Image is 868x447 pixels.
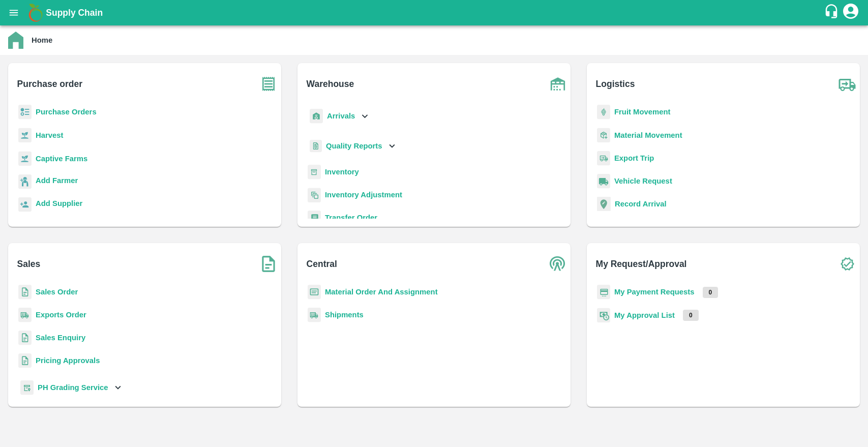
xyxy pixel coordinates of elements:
[18,174,32,189] img: farmer
[325,214,377,222] a: Transfer Order
[18,376,124,399] div: PH Grading Service
[36,155,87,163] a: Captive Farms
[308,105,371,128] div: Arrivals
[308,136,398,157] div: Quality Reports
[18,128,32,143] img: harvest
[18,331,32,345] img: sales
[18,105,32,120] img: reciept
[2,1,25,24] button: open drawer
[307,257,337,271] b: Central
[326,142,382,150] b: Quality Reports
[32,36,52,44] b: Home
[614,154,654,162] a: Export Trip
[325,191,402,199] a: Inventory Adjustment
[834,71,860,97] img: truck
[308,165,321,180] img: whInventory
[256,251,281,277] img: soSales
[614,311,675,319] a: My Approval List
[36,176,78,185] b: Add Farmer
[17,257,41,271] b: Sales
[36,198,82,212] a: Add Supplier
[36,131,63,139] a: Harvest
[25,3,46,23] img: logo
[36,175,78,189] a: Add Farmer
[36,356,100,365] a: Pricing Approvals
[256,71,281,97] img: purchase
[327,112,355,120] b: Arrivals
[36,108,97,116] a: Purchase Orders
[46,8,103,18] b: Supply Chain
[614,177,672,185] a: Vehicle Request
[36,288,78,296] a: Sales Order
[824,4,842,22] div: customer-support
[842,2,860,23] div: account of current user
[310,109,323,124] img: whArrival
[325,168,359,176] a: Inventory
[597,174,610,189] img: vehicle
[18,353,32,368] img: sales
[703,287,719,298] p: 0
[597,285,610,300] img: payment
[325,311,364,319] a: Shipments
[308,308,321,322] img: shipments
[46,6,824,20] a: Supply Chain
[596,77,635,91] b: Logistics
[597,197,611,211] img: recordArrival
[20,380,34,395] img: whTracker
[683,310,699,321] p: 0
[545,251,571,277] img: central
[308,285,321,300] img: centralMaterial
[597,308,610,323] img: approval
[18,308,32,322] img: shipments
[325,288,438,296] a: Material Order And Assignment
[38,383,108,392] b: PH Grading Service
[545,71,571,97] img: warehouse
[308,188,321,202] img: inventory
[614,131,682,139] a: Material Movement
[597,151,610,166] img: delivery
[310,140,322,153] img: qualityReport
[36,334,85,342] a: Sales Enquiry
[614,288,695,296] a: My Payment Requests
[17,77,82,91] b: Purchase order
[18,151,32,166] img: harvest
[18,285,32,300] img: sales
[614,108,671,116] a: Fruit Movement
[18,197,32,212] img: supplier
[36,311,86,319] a: Exports Order
[834,251,860,277] img: check
[36,199,82,207] b: Add Supplier
[596,257,687,271] b: My Request/Approval
[307,77,354,91] b: Warehouse
[597,105,610,120] img: fruit
[615,200,667,208] a: Record Arrival
[308,211,321,225] img: whTransfer
[597,128,610,143] img: material
[8,32,23,49] img: home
